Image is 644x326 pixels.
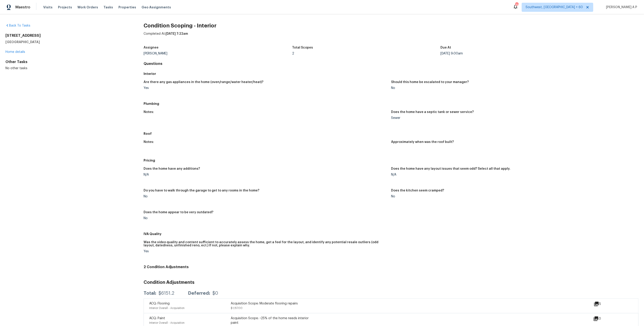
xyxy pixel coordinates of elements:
[144,131,639,136] h5: Roof
[144,250,387,253] div: Yes
[188,291,210,296] div: Deferred:
[604,5,637,10] span: [PERSON_NAME] A P
[144,291,156,296] div: Total:
[144,110,154,114] h5: Notes:
[159,291,174,296] div: $6151.2
[391,173,635,176] div: N/A
[43,5,53,10] span: Visits
[149,302,170,305] span: ACQ: Flooring
[144,61,639,66] h4: Questions
[58,5,72,10] span: Projects
[144,46,159,49] h5: Assignee
[144,189,259,192] h5: Do you have to walk through the garage to get to any rooms in the home?
[391,189,444,192] h5: Does the kitchen seem cramped?
[149,307,185,309] span: Interior Overall - Acquisition
[231,301,312,306] div: Acquisition Scope: Moderate flooring repairs
[391,116,635,120] div: Sewer
[144,81,263,84] h5: Are there any gas appliances in the home (oven/range/water heater/heat)?
[144,140,154,144] h5: Notes:
[144,217,387,220] div: No
[77,5,98,10] span: Work Orders
[391,81,469,84] h5: Should this home be escalated to your manager?
[144,241,387,247] h5: Was the video quality and content sufficient to accurately assess the home, get a feel for the la...
[103,6,113,9] span: Tasks
[144,101,639,106] h5: Plumbing
[166,32,188,35] span: [DATE] 7:22am
[292,52,441,55] div: 2
[5,50,25,54] a: Home details
[144,167,200,170] h5: Does the home have any additions?
[144,195,387,198] div: No
[144,32,639,43] div: Completed At:
[391,140,454,144] h5: Approximately when was the roof built?
[5,60,129,64] div: Other Tasks
[212,291,218,296] div: $0
[391,195,635,198] div: No
[526,5,583,10] span: Southwest, [GEOGRAPHIC_DATA] + 60
[144,211,213,214] h5: Does the home appear to be very outdated?
[515,3,518,7] div: 759
[144,158,639,163] h5: Pricing
[149,317,165,320] span: ACQ: Paint
[441,52,589,55] div: [DATE] 9:00am
[391,110,474,114] h5: Does the home have a septic tank or sewer service?
[5,33,129,38] h2: [STREET_ADDRESS]
[144,280,639,285] h3: Condition Adjustments
[593,316,615,321] div: 0
[144,52,292,55] div: [PERSON_NAME]
[118,5,136,10] span: Properties
[144,86,387,90] div: Yes
[231,316,312,325] div: Acquisition Scope: ~25% of the home needs interior paint
[142,5,171,10] span: Geo Assignments
[292,46,313,49] h5: Total Scopes
[5,24,30,27] a: Back To Tasks
[441,46,451,49] h5: Due At
[5,40,129,44] h5: [GEOGRAPHIC_DATA]
[144,232,639,236] h5: IVA Quality
[594,301,615,307] div: 5
[144,71,639,76] h5: Interior
[149,321,185,324] span: Interior Overall - Acquisition
[15,5,30,10] span: Maestro
[231,307,243,309] span: $1,157.00
[391,167,510,170] h5: Does the home have any layout issues that seem odd? Select all that apply.
[144,173,387,176] div: N/A
[5,67,27,70] span: No other tasks
[391,86,635,90] div: No
[144,23,639,28] h2: Condition Scoping - Interior
[144,265,639,269] h4: 2 Condition Adjustments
